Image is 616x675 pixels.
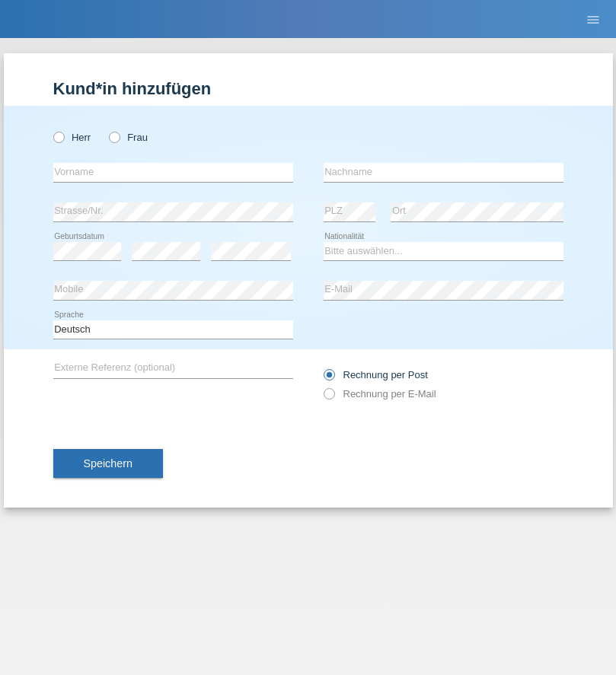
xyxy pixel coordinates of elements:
[324,388,436,400] label: Rechnung per E-Mail
[324,369,334,388] input: Rechnung per Post
[53,132,63,142] input: Herr
[324,369,428,380] label: Rechnung per Post
[586,12,601,27] i: menu
[53,132,91,143] label: Herr
[324,388,334,407] input: Rechnung per E-Mail
[84,457,132,470] span: Speichern
[109,132,148,143] label: Frau
[109,132,119,142] input: Frau
[53,79,563,98] h1: Kund*in hinzufügen
[53,449,163,478] button: Speichern
[578,14,608,24] a: menu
